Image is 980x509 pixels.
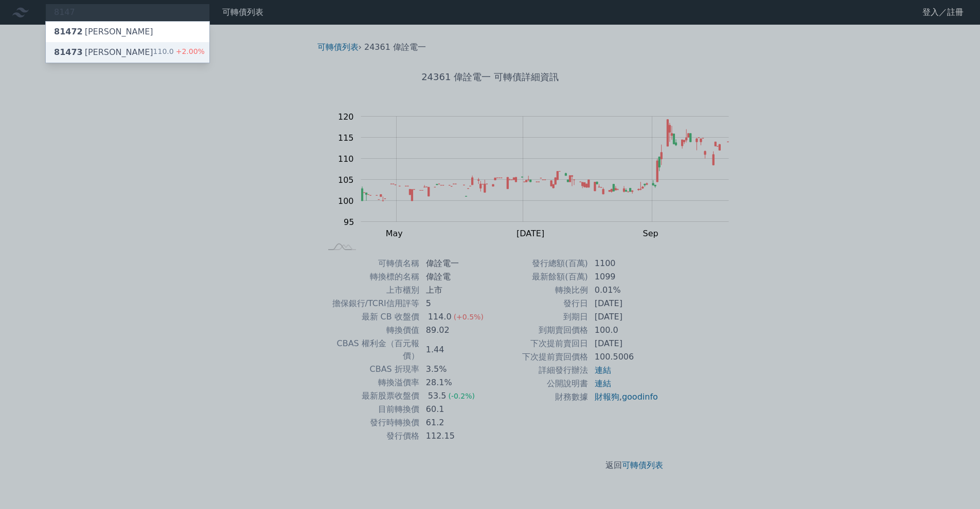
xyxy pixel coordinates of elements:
span: +2.00% [174,47,205,55]
div: [PERSON_NAME] [54,46,153,59]
span: 81472 [54,27,83,36]
a: 81472[PERSON_NAME] [46,22,209,42]
span: 81473 [54,47,83,57]
div: 110.0 [153,46,205,59]
div: [PERSON_NAME] [54,26,153,38]
a: 81473[PERSON_NAME] 110.0+2.00% [46,42,209,63]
